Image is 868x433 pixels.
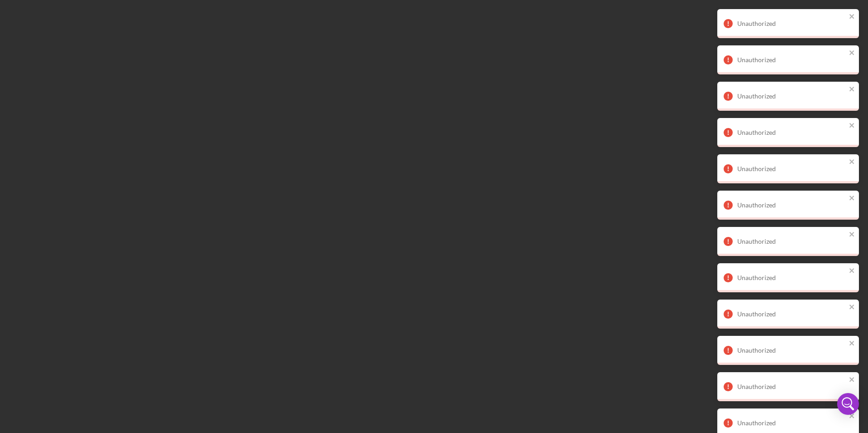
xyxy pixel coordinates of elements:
[849,267,855,276] button: close
[849,194,855,203] button: close
[849,340,855,348] button: close
[737,238,846,245] div: Unauthorized
[849,412,855,421] button: close
[737,347,846,354] div: Unauthorized
[737,202,846,209] div: Unauthorized
[737,383,846,390] div: Unauthorized
[737,129,846,136] div: Unauthorized
[849,122,855,130] button: close
[737,20,846,27] div: Unauthorized
[737,310,846,318] div: Unauthorized
[837,393,859,415] div: Open Intercom Messenger
[849,13,855,21] button: close
[849,303,855,312] button: close
[737,93,846,100] div: Unauthorized
[737,419,846,427] div: Unauthorized
[849,158,855,167] button: close
[849,376,855,384] button: close
[737,165,846,172] div: Unauthorized
[849,85,855,94] button: close
[737,56,846,64] div: Unauthorized
[849,231,855,239] button: close
[737,274,846,281] div: Unauthorized
[849,49,855,58] button: close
